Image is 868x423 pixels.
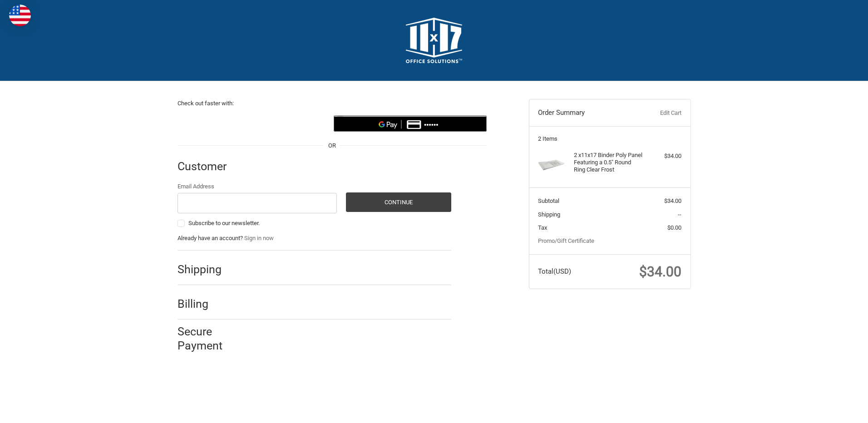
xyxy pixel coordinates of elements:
a: Promo/Gift Certificate [538,237,594,244]
span: Total (USD) [538,267,571,275]
button: Continue [346,192,451,212]
label: Email Address [178,182,337,191]
h3: 2 Items [538,135,681,143]
p: Already have an account? [178,234,451,243]
button: Google Pay [334,115,487,132]
div: $34.00 [646,152,681,161]
span: $34.00 [664,197,681,204]
h2: Secure Payment [178,325,239,353]
span: Subscribe to our newsletter. [188,220,260,226]
h2: Shipping [178,262,231,276]
p: Check out faster with: [178,99,487,108]
span: Subtotal [538,197,559,204]
span: Shipping [538,211,560,218]
h2: Customer [178,159,231,173]
img: 11x17.com [406,18,462,63]
h2: Billing [178,297,231,311]
a: Sign in now [244,235,274,241]
span: Tax [538,224,547,231]
text: •••••• [424,120,439,128]
span: -- [678,211,681,218]
span: OR [324,141,340,150]
h4: 2 x 11x17 Binder Poly Panel Featuring a 0.5" Round Ring Clear Frost [574,152,643,174]
a: Edit Cart [636,108,681,118]
span: $0.00 [667,224,681,231]
span: $34.00 [639,264,681,280]
img: duty and tax information for United States [9,5,31,26]
h3: Order Summary [538,108,636,118]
